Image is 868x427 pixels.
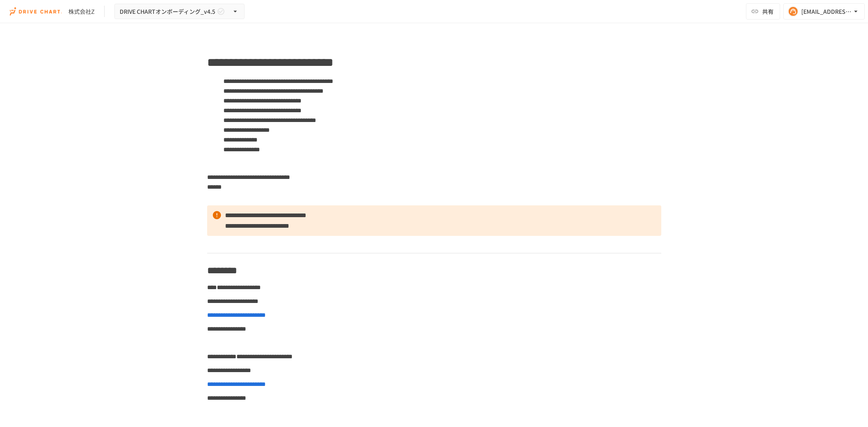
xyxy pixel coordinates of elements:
[10,5,62,18] img: i9VDDS9JuLRLX3JIUyK59LcYp6Y9cayLPHs4hOxMB9W
[68,7,94,16] div: 株式会社Z
[801,7,852,17] div: [EMAIL_ADDRESS][DOMAIN_NAME]
[120,7,215,17] span: DRIVE CHARTオンボーディング_v4.5
[783,3,865,20] button: [EMAIL_ADDRESS][DOMAIN_NAME]
[746,3,780,20] button: 共有
[762,7,774,16] span: 共有
[114,4,245,20] button: DRIVE CHARTオンボーディング_v4.5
